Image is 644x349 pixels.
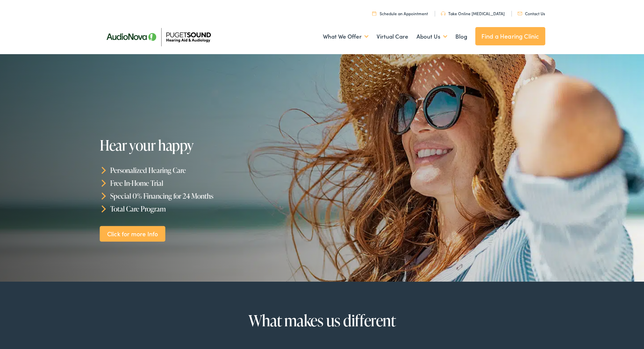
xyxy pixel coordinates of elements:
[475,27,545,45] a: Find a Hearing Clinic
[518,10,545,16] a: Contact Us
[100,177,325,190] li: Free In-Home Trial
[100,137,305,153] h1: Hear your happy
[323,24,368,49] a: What We Offer
[100,190,325,202] li: Special 0% Financing for 24 Months
[372,11,376,16] img: utility icon
[455,24,467,49] a: Blog
[441,10,505,16] a: Take Online [MEDICAL_DATA]
[116,312,528,329] h2: What makes us different
[100,226,165,242] a: Click for more Info
[100,164,325,177] li: Personalized Hearing Care
[377,24,408,49] a: Virtual Care
[441,12,446,16] img: utility icon
[100,202,325,215] li: Total Care Program
[518,12,522,15] img: utility icon
[416,24,447,49] a: About Us
[372,10,428,16] a: Schedule an Appointment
